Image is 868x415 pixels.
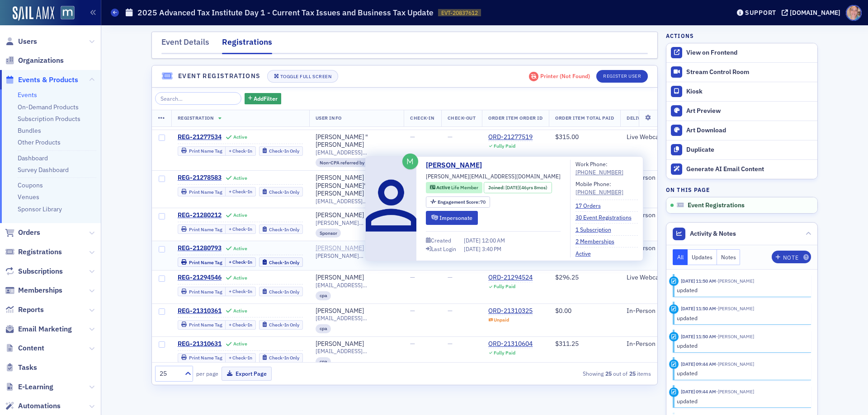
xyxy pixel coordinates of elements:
[269,289,299,294] div: Check-In Only
[681,388,716,395] time: 9/26/2025 09:44 AM
[5,56,64,65] a: Organizations
[666,82,817,101] a: Kiosk
[681,333,716,340] time: 9/26/2025 11:50 AM
[18,305,44,315] span: Reports
[666,140,817,159] button: Duplicate
[178,187,226,196] button: Print Name Tag
[316,228,341,238] div: Sponsor
[686,107,813,115] div: Art Preview
[316,158,387,167] div: Non-CPA referred by Member
[438,200,486,205] div: 70
[5,285,62,295] a: Memberships
[225,257,256,267] button: + Check-In
[438,199,481,205] span: Engagement Score :
[5,382,53,392] a: E-Learning
[178,211,222,219] span: REG-21280212
[666,159,817,179] button: Generate AI Email Content
[316,357,331,366] div: cpa
[555,307,571,315] span: $0.00
[316,244,364,252] div: [PERSON_NAME]
[18,363,37,373] span: Tasks
[178,115,214,121] span: Registration
[18,166,69,174] a: Survey Dashboard
[505,184,547,191] div: (46yrs 8mos)
[18,205,62,213] a: Sponsor Library
[18,103,79,111] a: On-Demand Products
[18,56,64,65] span: Organizations
[716,278,754,284] span: Natalie Antonakas
[13,6,54,21] img: SailAMX
[18,115,80,123] a: Subscription Products
[448,340,453,348] span: —
[576,188,623,196] a: [PHONE_NUMBER]
[196,369,218,378] label: per page
[494,284,515,289] div: Fully Paid
[18,343,44,353] span: Content
[178,257,226,267] button: Print Name Tag
[426,196,490,208] div: Engagement Score: 70
[316,211,364,219] a: [PERSON_NAME]
[666,32,694,40] h4: Actions
[5,324,72,334] a: Email Marketing
[269,149,299,154] div: Check-In Only
[681,361,716,367] time: 9/26/2025 09:44 AM
[627,115,672,121] span: Delivery Format
[688,249,717,265] button: Updates
[5,37,37,47] a: Users
[18,37,37,47] span: Users
[627,211,672,219] div: In-Person
[316,348,398,354] span: [EMAIL_ADDRESS][DOMAIN_NAME]
[161,36,209,53] div: Event Details
[783,255,798,260] div: Note
[426,182,482,193] div: Active: Active: Life Member
[846,5,862,21] span: Profile
[233,246,247,252] div: Active
[189,322,222,327] div: Print Name Tag
[576,180,623,196] div: Mobile Phone:
[18,154,48,162] a: Dashboard
[492,369,651,378] div: Showing out of items
[576,160,623,177] div: Work Phone:
[448,307,453,315] span: —
[627,340,672,348] div: In-Person
[410,340,415,348] span: —
[18,401,61,411] span: Automations
[488,115,542,121] span: Order Item Order ID
[448,273,453,281] span: —
[18,126,41,135] a: Bundles
[222,367,272,381] button: Export Page
[488,307,533,315] div: ORD-21310325
[316,274,364,282] div: [PERSON_NAME]
[555,340,579,348] span: $311.25
[269,190,299,195] div: Check-In Only
[259,146,303,156] button: Check-In Only
[189,289,222,294] div: Print Name Tag
[488,133,533,141] div: ORD-21277519
[555,273,579,281] span: $296.25
[178,224,226,234] button: Print Name Tag
[259,187,303,196] button: Check-In Only
[686,88,813,96] div: Kiosk
[669,359,679,369] div: Update
[690,229,736,238] span: Activity & Notes
[576,225,618,233] a: 1 Subscription
[717,249,741,265] button: Notes
[269,260,299,265] div: Check-In Only
[178,307,303,315] a: REG-21310361Active
[677,369,805,377] div: updated
[669,276,679,286] div: Update
[160,369,179,378] div: 25
[269,227,299,232] div: Check-In Only
[316,324,331,333] div: cpa
[316,133,398,149] div: [PERSON_NAME] "[PERSON_NAME]
[269,355,299,360] div: Check-In Only
[488,340,533,348] a: ORD-21310604
[505,184,519,191] span: [DATE]
[430,184,478,191] a: Active Life Member
[61,6,75,20] img: SailAMX
[494,143,515,149] div: Fully Paid
[178,307,222,315] span: REG-21310361
[233,308,247,314] div: Active
[540,73,590,79] div: Printer ( Not Found )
